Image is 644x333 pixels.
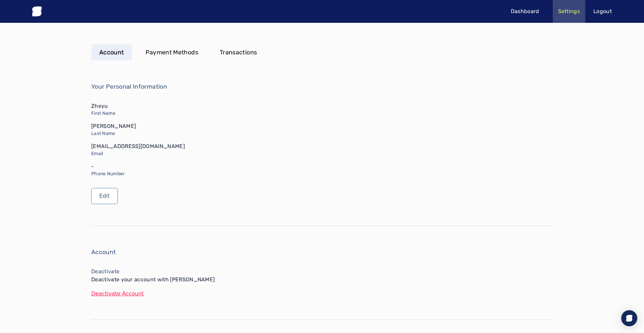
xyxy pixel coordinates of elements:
[91,82,553,91] p: Your Personal Information
[91,290,553,298] button: Deactivate Account
[220,48,257,57] p: Transactions
[91,247,553,257] p: Account
[91,162,553,171] p: -
[91,150,553,157] p: Email
[558,7,580,15] p: Settings
[91,110,553,117] p: First Name
[212,44,265,60] a: Transactions
[91,102,553,110] p: Zheyu
[99,48,124,57] p: Account
[146,48,198,57] p: Payment Methods
[91,142,553,150] p: [EMAIL_ADDRESS][DOMAIN_NAME]
[621,310,637,326] div: Open Intercom Messenger
[91,44,132,60] a: Account
[91,188,118,204] a: Edit
[91,130,553,137] p: Last Name
[91,268,553,276] p: Deactivate
[593,7,612,15] p: Logout
[91,171,553,177] p: Phone Number
[138,44,206,60] a: Payment Methods
[511,7,539,15] p: Dashboard
[91,276,553,284] p: Deactivate your account with [PERSON_NAME]
[91,122,553,130] p: [PERSON_NAME]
